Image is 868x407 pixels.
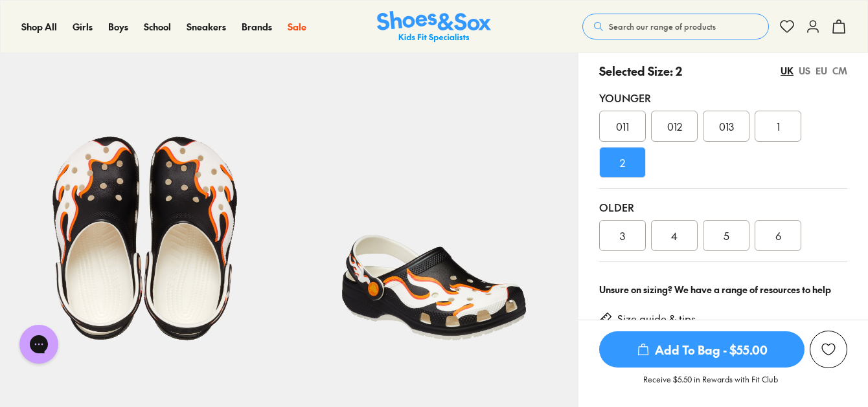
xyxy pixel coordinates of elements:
[599,90,847,105] div: Younger
[13,320,65,368] iframe: Gorgias live chat messenger
[781,64,794,78] div: UK
[609,21,716,32] span: Search our range of products
[582,14,769,39] button: Search our range of products
[620,155,625,170] span: 2
[288,20,306,33] span: Sale
[599,62,682,80] p: Selected Size: 2
[108,20,128,34] a: Boys
[599,331,805,368] button: Add To Bag - $55.00
[832,64,847,78] div: CM
[816,64,827,78] div: EU
[187,20,226,33] span: Sneakers
[290,89,579,378] img: 7-502917_1
[777,118,780,134] span: 1
[377,11,491,43] img: SNS_Logo_Responsive.svg
[599,199,847,215] div: Older
[616,118,629,134] span: 011
[620,228,625,243] span: 3
[724,228,729,243] span: 5
[21,20,57,33] span: Shop All
[810,331,847,368] button: Add to Wishlist
[144,20,171,33] span: School
[187,20,226,34] a: Sneakers
[671,228,678,243] span: 4
[799,64,810,78] div: US
[599,283,847,296] div: Unsure on sizing? We have a range of resources to help
[377,11,491,43] a: Shoes & Sox
[288,20,306,34] a: Sale
[21,20,57,34] a: Shop All
[667,118,682,134] span: 012
[775,228,781,243] span: 6
[73,20,93,33] span: Girls
[73,20,93,34] a: Girls
[643,373,778,397] p: Receive $5.50 in Rewards with Fit Club
[108,20,128,33] span: Boys
[242,20,272,33] span: Brands
[719,118,734,134] span: 013
[617,312,696,326] a: Size guide & tips
[144,20,171,34] a: School
[242,20,272,34] a: Brands
[599,331,805,368] span: Add To Bag - $55.00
